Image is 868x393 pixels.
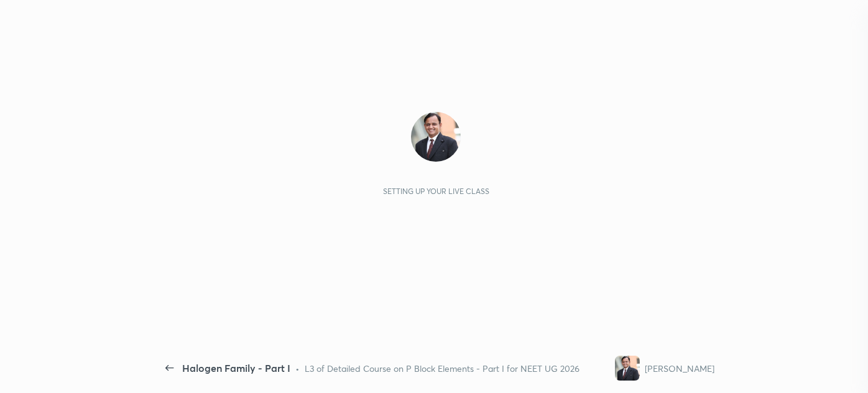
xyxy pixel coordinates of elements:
div: [PERSON_NAME] [645,362,714,375]
img: ce53e74c5a994ea2a66bb07317215bd2.jpg [411,112,461,162]
div: Halogen Family - Part I [182,361,290,376]
div: Setting up your live class [383,187,489,196]
div: L3 of Detailed Course on P Block Elements - Part I for NEET UG 2026 [305,362,579,375]
img: ce53e74c5a994ea2a66bb07317215bd2.jpg [615,356,640,381]
div: • [295,362,300,375]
